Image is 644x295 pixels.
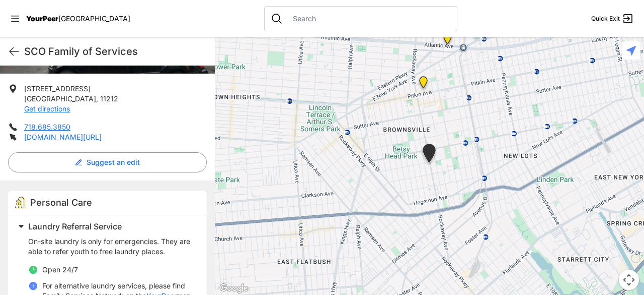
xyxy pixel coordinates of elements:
input: Search [287,14,451,24]
span: Laundry Referral Service [28,221,122,231]
span: Personal Care [30,197,92,208]
a: [DOMAIN_NAME][URL] [24,133,102,141]
div: The Gathering Place Drop-in Center [441,32,454,48]
span: , [96,94,98,103]
a: 718.685.3850 [24,123,70,131]
span: [GEOGRAPHIC_DATA] [58,14,130,23]
span: Open 24/7 [42,265,78,274]
a: Quick Exit [591,13,634,25]
a: YourPeer[GEOGRAPHIC_DATA] [26,16,130,22]
button: Suggest an edit [8,152,207,172]
span: 11212 [100,94,118,103]
p: On-site laundry is only for emergencies. They are able to refer youth to free laundry places. [28,237,195,257]
h1: SCO Family of Services [24,44,207,58]
span: [STREET_ADDRESS] [24,84,91,93]
a: Get directions [24,104,70,113]
span: Suggest an edit [87,157,140,167]
span: YourPeer [26,14,58,23]
a: Open this area in Google Maps (opens a new window) [217,282,251,295]
span: Quick Exit [591,15,620,23]
img: Google [217,282,251,295]
div: Brooklyn DYCD Youth Drop-in Center [421,144,438,166]
button: Map camera controls [619,270,639,290]
div: Continuous Access Adult Drop-In (CADI) [417,76,430,92]
span: [GEOGRAPHIC_DATA] [24,94,96,103]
